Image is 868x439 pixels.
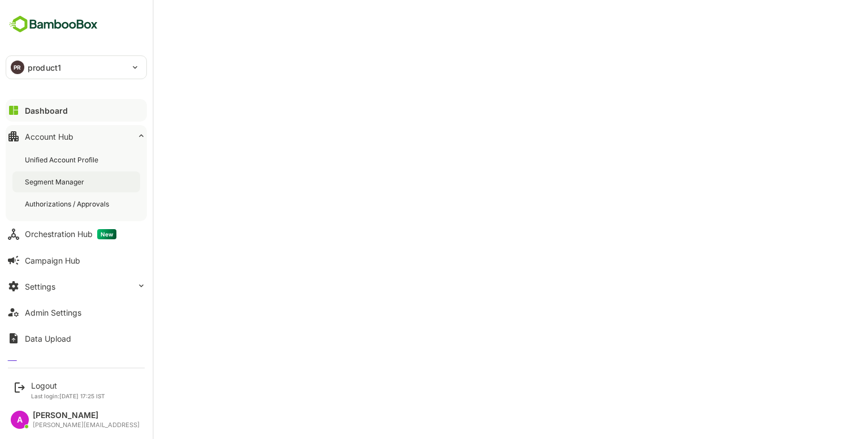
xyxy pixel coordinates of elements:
[25,106,68,115] div: Dashboard
[6,223,147,246] button: Orchestration HubNew
[33,411,140,420] div: [PERSON_NAME]
[25,360,45,369] div: Lumo
[6,275,147,298] button: Settings
[28,62,61,74] p: product1
[6,56,146,79] div: PRproduct1
[31,381,105,390] div: Logout
[25,155,101,165] div: Unified Account Profile
[11,61,24,74] div: PR
[33,421,140,429] div: [PERSON_NAME][EMAIL_ADDRESS]
[25,132,73,141] div: Account Hub
[6,99,147,122] button: Dashboard
[6,327,147,350] button: Data Upload
[25,256,80,265] div: Campaign Hub
[31,393,105,399] p: Last login: [DATE] 17:25 IST
[6,14,101,35] img: BambooboxFullLogoMark.5f36c76dfaba33ec1ec1367b70bb1252.svg
[25,282,55,291] div: Settings
[97,229,116,239] span: New
[6,125,147,148] button: Account Hub
[11,411,29,429] div: A
[25,229,116,239] div: Orchestration Hub
[25,334,71,343] div: Data Upload
[25,177,86,187] div: Segment Manager
[6,353,147,376] button: Lumo
[6,249,147,272] button: Campaign Hub
[25,199,111,209] div: Authorizations / Approvals
[6,301,147,324] button: Admin Settings
[25,308,81,317] div: Admin Settings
